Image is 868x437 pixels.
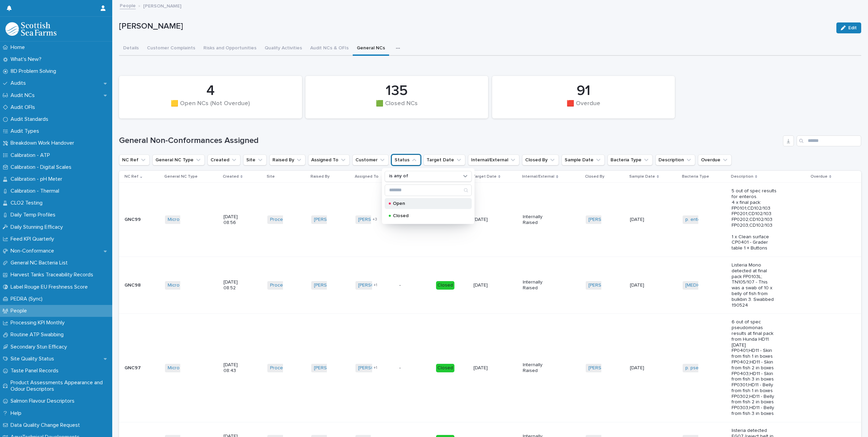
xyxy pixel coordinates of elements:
[358,217,395,223] a: [PERSON_NAME]
[152,155,205,165] button: General NC Type
[223,279,246,291] p: [DATE] 08:52
[372,217,377,222] span: + 3
[8,200,48,206] p: CLO2 Testing
[124,364,142,371] p: GNC97
[306,42,353,56] button: Audit NCs & OFIs
[8,188,65,194] p: Calibration - Thermal
[685,282,722,288] a: [MEDICAL_DATA]
[317,82,477,99] div: 135
[468,155,519,165] button: Internal/External
[207,155,240,165] button: Created
[389,173,408,179] p: is any of
[358,365,395,371] a: [PERSON_NAME]
[436,281,454,290] div: Closed
[314,282,351,288] a: [PERSON_NAME]
[269,155,305,165] button: Raised By
[8,379,112,392] p: Product Assessments Appearance and Odour Descriptors
[655,155,695,165] button: Description
[523,362,546,374] p: Internally Raised
[8,248,60,254] p: Non-Conformance
[314,217,351,223] a: [PERSON_NAME]
[607,155,653,165] button: Bacteria Type
[8,128,45,134] p: Audit Types
[393,213,461,218] p: Closed
[8,344,72,350] p: Secondary Stun Efficacy
[8,104,40,111] p: Audit OFIs
[797,135,861,146] input: Search
[8,284,93,290] p: Label Rouge EU Freshness Score
[131,82,290,99] div: 4
[504,82,664,99] div: 91
[473,217,496,223] p: [DATE]
[562,155,605,165] button: Sample Date
[8,320,70,326] p: Processing KPI Monthly
[223,362,246,374] p: [DATE] 08:43
[8,331,69,338] p: Routine ATP Swabbing
[8,164,77,171] p: Calibration - Digital Scales
[8,80,31,86] p: Audits
[848,26,857,30] span: Edit
[373,283,377,287] span: + 1
[8,260,73,266] p: General NC Bacteria List
[8,272,99,278] p: Harvest Tanks Traceability Records
[732,262,777,308] p: Listeria Mono detected at final pack FP0103L; TN105/107 - This was a swab of 10 x belly of fish f...
[8,422,85,428] p: Data Quality Change Request
[8,56,47,63] p: What's New?
[685,365,722,371] a: p. pseudomonas
[391,155,421,165] button: Status
[314,365,351,371] a: [PERSON_NAME]
[399,365,422,371] p: -
[119,136,780,146] h1: General Non-Conformances Assigned
[5,22,56,36] img: mMrefqRFQpe26GRNOUkG
[199,42,261,56] button: Risks and Opportunities
[732,188,777,251] p: 5 out of spec results for enteros. 4 x final pack: FP0101;CD102/103 FP0201;CD102/103 FP0202;CD102...
[836,22,861,33] button: Edit
[119,183,861,257] tr: GNC99GNC99 Micro Out of Spec [DATE] 08:56Processing/Lerwick Factory (Gremista) [PERSON_NAME] [PER...
[732,319,777,417] p: 6 out of spec pseudomonas results at final pack from Hunda HD11. [DATE] FP0401;HD11 - Skin from f...
[685,217,734,223] a: p. enterobacteriaceae
[8,152,55,159] p: Calibration - ATP
[120,1,136,9] a: People
[8,356,60,362] p: Site Quality Status
[8,410,27,417] p: Help
[522,155,559,165] button: Closed By
[523,279,546,291] p: Internally Raised
[588,365,625,371] a: [PERSON_NAME]
[8,308,32,314] p: People
[504,100,664,114] div: 🟥 Overdue
[317,100,477,114] div: 🟩 Closed NCs
[308,155,350,165] button: Assigned To
[811,173,828,180] p: Overdue
[270,217,353,223] a: Processing/Lerwick Factory (Gremista)
[164,173,198,180] p: General NC Type
[124,173,138,180] p: NC Ref
[473,173,497,180] p: Target Date
[124,281,142,288] p: GNC98
[385,185,471,196] input: Search
[423,155,465,165] button: Target Date
[436,364,454,372] div: Closed
[8,140,80,146] p: Breakdown Work Handover
[393,201,461,206] p: Open
[270,282,353,288] a: Processing/Lerwick Factory (Gremista)
[168,365,207,371] a: Micro Out of Spec
[8,68,62,75] p: 8D Problem Solving
[698,155,732,165] button: Overdue
[119,257,861,313] tr: GNC98GNC98 Micro Out of Spec [DATE] 08:52Processing/Lerwick Factory (Gremista) [PERSON_NAME] [PER...
[629,173,655,180] p: Sample Date
[385,184,472,196] div: Search
[353,42,389,56] button: General NCs
[223,214,246,226] p: [DATE] 08:56
[473,365,496,371] p: [DATE]
[630,217,653,223] p: [DATE]
[522,173,554,180] p: Internal/External
[270,365,353,371] a: Processing/Lerwick Factory (Gremista)
[119,21,831,31] p: [PERSON_NAME]
[585,173,604,180] p: Closed By
[523,214,546,226] p: Internally Raised
[261,42,306,56] button: Quality Activities
[168,217,207,223] a: Micro Out of Spec
[399,282,422,288] p: -
[8,176,68,182] p: Calibration - pH Meter
[630,282,653,288] p: [DATE]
